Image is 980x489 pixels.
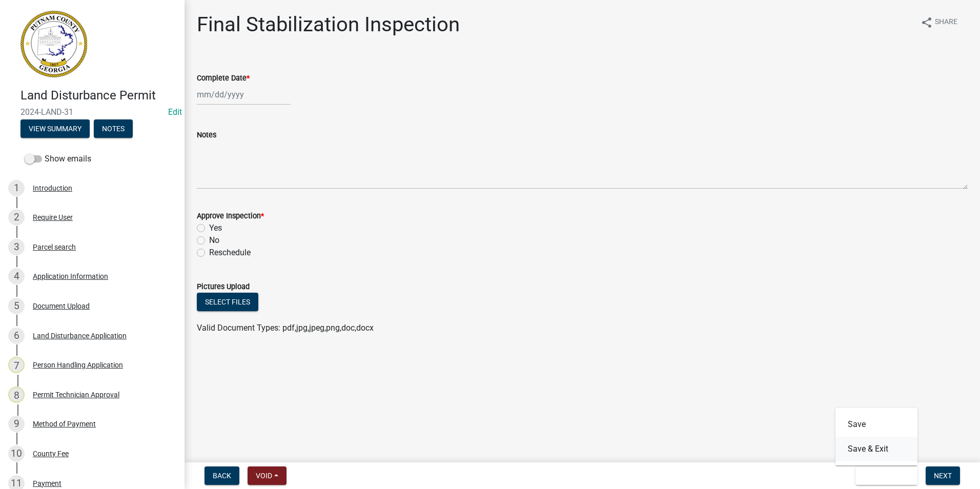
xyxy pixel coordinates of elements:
button: shareShare [912,12,966,32]
span: Back [213,472,231,480]
span: 2024-LAND-31 [21,107,164,117]
div: Introduction [33,185,72,192]
span: Save & Exit [864,472,903,480]
div: Require User [33,214,73,221]
label: Show emails [25,153,91,165]
div: 5 [8,298,25,314]
h4: Land Disturbance Permit [21,88,176,103]
button: Save & Exit [835,437,917,461]
label: Approve Inspection [197,213,264,220]
div: 7 [8,357,25,373]
wm-modal-confirm: Summary [21,125,90,133]
img: Putnam County, Georgia [21,11,87,77]
div: Parcel search [33,243,76,251]
span: Next [934,472,952,480]
button: Next [926,466,960,485]
div: 8 [8,386,25,403]
button: Void [248,466,287,485]
div: Payment [33,480,62,487]
input: mm/dd/yyyy [197,84,291,105]
div: 4 [8,268,25,284]
div: County Fee [33,450,69,457]
label: Notes [197,132,216,139]
wm-modal-confirm: Notes [94,125,133,133]
div: Method of Payment [33,420,96,427]
span: Share [935,16,957,29]
div: Person Handling Application [33,361,123,369]
div: 9 [8,416,25,432]
div: Document Upload [33,302,90,310]
label: Complete Date [197,75,250,82]
button: View Summary [21,119,90,138]
div: 10 [8,445,25,462]
div: 2 [8,209,25,226]
div: Application Information [33,273,108,280]
h1: Final Stabilization Inspection [197,12,460,37]
div: Land Disturbance Application [33,332,127,339]
span: Valid Document Types: pdf,jpg,jpeg,png,doc,docx [197,323,374,333]
div: 6 [8,328,25,344]
span: Void [256,472,272,480]
div: 1 [8,180,25,196]
button: Back [205,466,239,485]
label: Reschedule [209,247,251,259]
i: share [921,16,933,29]
label: No [209,234,219,247]
div: Save & Exit [835,408,917,465]
button: Save & Exit [855,466,917,485]
div: Permit Technician Approval [33,391,119,398]
wm-modal-confirm: Edit Application Number [168,107,182,117]
button: Save [835,412,917,437]
button: Select files [197,293,258,311]
button: Notes [94,119,133,138]
a: Edit [168,107,182,117]
label: Pictures Upload [197,283,250,291]
label: Yes [209,222,222,234]
div: 3 [8,239,25,255]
